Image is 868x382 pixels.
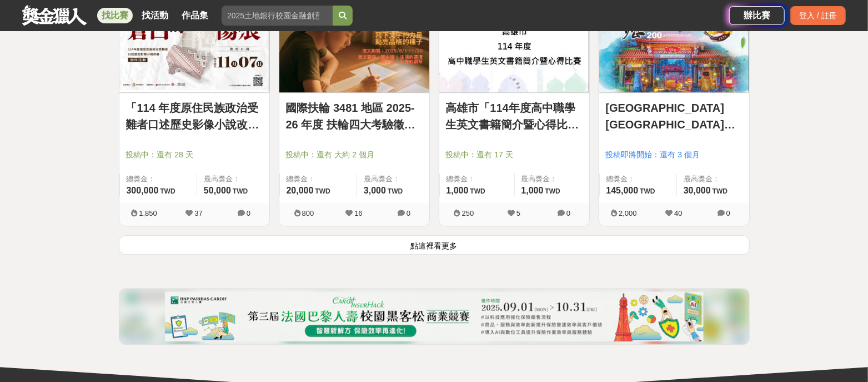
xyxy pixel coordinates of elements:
span: 投稿中：還有 17 天 [446,149,583,161]
span: 最高獎金： [684,173,742,185]
span: 投稿中：還有 28 天 [126,149,263,161]
span: 30,000 [684,186,711,195]
a: 辦比賽 [729,6,785,25]
a: 「114 年度原住民族政治受難者口述歷史影像小說改編」徵件活動 [126,100,263,133]
span: 投稿中：還有 大約 2 個月 [286,149,423,161]
span: 最高獎金： [521,173,583,185]
a: 找活動 [137,8,173,23]
span: TWD [160,187,175,195]
span: TWD [470,187,485,195]
span: 0 [247,209,250,217]
span: TWD [388,187,403,195]
span: 5 [516,209,520,217]
span: 16 [354,209,362,217]
span: 總獎金： [287,173,350,185]
span: TWD [545,187,560,195]
span: 800 [302,209,314,217]
span: 250 [462,209,474,217]
span: 37 [194,209,202,217]
span: 1,850 [139,209,157,217]
span: 投稿即將開始：還有 3 個月 [606,149,742,161]
input: 2025土地銀行校園金融創意挑戰賽：從你出發 開啟智慧金融新頁 [222,6,333,26]
span: 50,000 [204,186,231,195]
a: 找比賽 [97,8,133,23]
span: 0 [407,209,410,217]
span: 總獎金： [127,173,190,185]
img: c5de0e1a-e514-4d63-bbd2-29f80b956702.png [165,291,704,341]
a: [GEOGRAPHIC_DATA][GEOGRAPHIC_DATA]建宮200週年新安五[DEMOGRAPHIC_DATA]慶典攝影比賽 [606,100,742,133]
span: TWD [713,187,727,195]
a: 國際扶輪 3481 地區 2025-26 年度 扶輪四大考驗徵文比賽 [286,100,423,133]
span: 0 [566,209,570,217]
a: 高雄市「114年度高中職學生英文書籍簡介暨心得比賽」 [446,100,583,133]
span: 1,000 [521,186,544,195]
span: 總獎金： [606,173,670,185]
span: 3,000 [364,186,386,195]
span: 40 [674,209,682,217]
span: 20,000 [287,186,314,195]
span: TWD [640,187,655,195]
div: 登入 / 註冊 [790,6,846,25]
a: 作品集 [177,8,213,23]
span: TWD [233,187,248,195]
span: 最高獎金： [204,173,263,185]
span: 最高獎金： [364,173,423,185]
button: 點這裡看更多 [119,235,750,255]
span: 總獎金： [446,173,508,185]
span: 0 [726,209,730,217]
span: 2,000 [619,209,637,217]
span: 1,000 [446,186,469,195]
span: 300,000 [127,186,159,195]
span: 145,000 [606,186,639,195]
span: TWD [315,187,330,195]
